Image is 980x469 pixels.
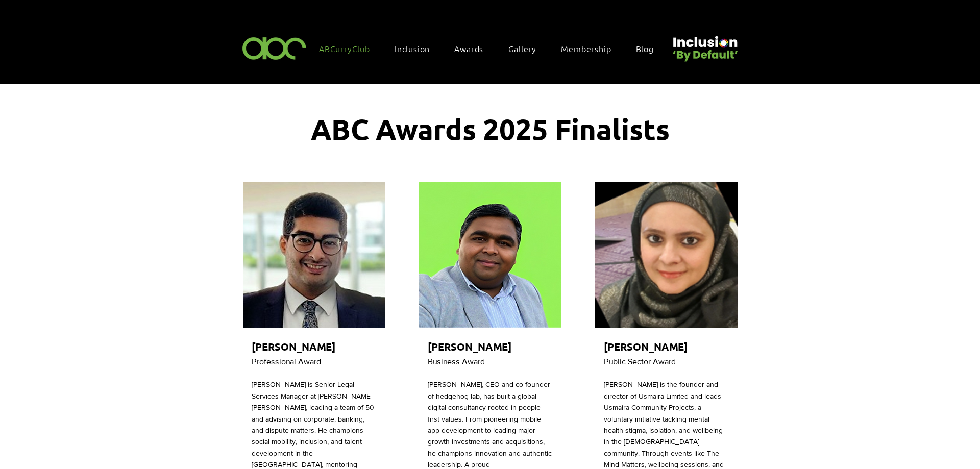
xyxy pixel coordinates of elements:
[319,43,370,54] span: ABCurryClub
[561,43,611,54] span: Membership
[636,43,654,54] span: Blog
[243,182,385,328] div: image (10).png
[419,182,561,328] div: image (10).png
[604,340,688,353] span: [PERSON_NAME]
[395,43,430,54] span: Inclusion
[311,111,670,146] span: ABC Awards 2025 Finalists
[314,38,385,59] a: ABCurryClub
[508,43,537,54] span: Gallery
[454,43,483,54] span: Awards
[252,340,335,353] span: [PERSON_NAME]
[428,357,485,366] span: Business Award
[604,357,676,366] span: Public Sector Award
[669,28,740,63] img: Untitled design (22).png
[252,357,321,366] span: Professional Award
[631,38,669,59] a: Blog
[239,33,310,63] img: ABC-Logo-Blank-Background-01-01-2.png
[314,38,669,59] nav: Site
[503,38,552,59] a: Gallery
[449,38,499,59] div: Awards
[595,182,738,328] div: awards 2025 finalists (13).png
[389,38,445,59] div: Inclusion
[428,340,511,353] span: [PERSON_NAME]
[556,38,626,59] a: Membership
